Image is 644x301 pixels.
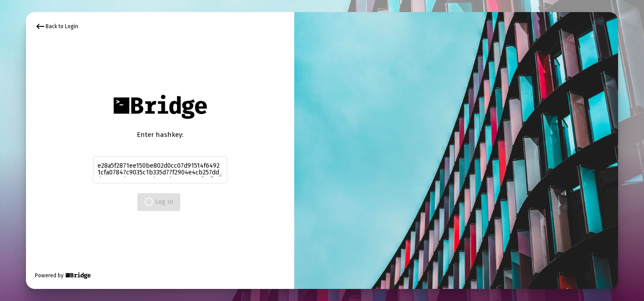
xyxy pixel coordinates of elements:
[35,21,78,32] div: Back to Login
[137,193,180,211] button: Log In
[144,198,173,206] span: Log In
[64,271,92,280] img: Bridge Financial Technology Logo
[109,90,211,123] img: Bridge Financial Technology Logo
[35,21,46,32] mat-icon: keyboard_backspace
[93,130,227,139] div: Enter hashkey:
[35,271,92,280] div: Powered by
